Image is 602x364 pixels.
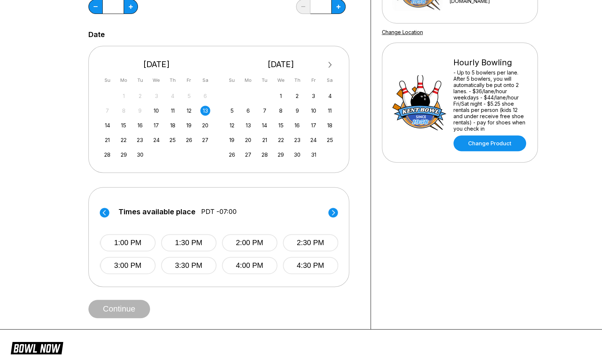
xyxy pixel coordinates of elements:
[118,208,196,216] span: Times available place
[227,150,237,160] div: Choose Sunday, October 26th, 2025
[135,135,145,145] div: Choose Tuesday, September 23rd, 2025
[100,234,156,251] button: 1:00 PM
[292,135,302,145] div: Choose Thursday, October 23rd, 2025
[201,208,237,216] span: PDT -07:00
[392,75,447,130] img: Hourly Bowling
[102,75,112,85] div: Su
[292,75,302,85] div: Th
[276,135,286,145] div: Choose Wednesday, October 22nd, 2025
[100,257,156,274] button: 3:00 PM
[227,120,237,130] div: Choose Sunday, October 12th, 2025
[168,135,178,145] div: Choose Thursday, September 25th, 2025
[382,29,423,35] a: Change Location
[283,257,338,274] button: 4:30 PM
[135,106,145,116] div: Not available Tuesday, September 9th, 2025
[152,91,161,101] div: Not available Wednesday, September 3rd, 2025
[260,135,270,145] div: Choose Tuesday, October 21st, 2025
[309,135,318,145] div: Choose Friday, October 24th, 2025
[309,106,318,116] div: Choose Friday, October 10th, 2025
[325,75,335,85] div: Sa
[324,59,336,71] button: Next Month
[453,135,526,151] a: Change Product
[283,234,338,251] button: 2:30 PM
[309,120,318,130] div: Choose Friday, October 17th, 2025
[102,90,212,160] div: month 2025-09
[243,75,253,85] div: Mo
[152,106,161,116] div: Choose Wednesday, September 10th, 2025
[276,150,286,160] div: Choose Wednesday, October 29th, 2025
[152,75,161,85] div: We
[325,106,335,116] div: Choose Saturday, October 11th, 2025
[309,75,318,85] div: Fr
[292,106,302,116] div: Choose Thursday, October 9th, 2025
[325,135,335,145] div: Choose Saturday, October 25th, 2025
[325,91,335,101] div: Choose Saturday, October 4th, 2025
[152,135,161,145] div: Choose Wednesday, September 24th, 2025
[227,75,237,85] div: Su
[184,91,194,101] div: Not available Friday, September 5th, 2025
[227,135,237,145] div: Choose Sunday, October 19th, 2025
[260,120,270,130] div: Choose Tuesday, October 14th, 2025
[227,106,237,116] div: Choose Sunday, October 5th, 2025
[224,59,338,69] div: [DATE]
[102,135,112,145] div: Choose Sunday, September 21st, 2025
[168,120,178,130] div: Choose Thursday, September 18th, 2025
[200,120,210,130] div: Choose Saturday, September 20th, 2025
[276,75,286,85] div: We
[200,91,210,101] div: Not available Saturday, September 6th, 2025
[184,106,194,116] div: Choose Friday, September 12th, 2025
[184,75,194,85] div: Fr
[135,150,145,160] div: Choose Tuesday, September 30th, 2025
[453,69,528,132] div: - Up to 5 bowlers per lane. After 5 bowlers, you will automatically be put onto 2 lanes. - $36/la...
[168,75,178,85] div: Th
[260,106,270,116] div: Choose Tuesday, October 7th, 2025
[168,91,178,101] div: Not available Thursday, September 4th, 2025
[152,120,161,130] div: Choose Wednesday, September 17th, 2025
[119,120,129,130] div: Choose Monday, September 15th, 2025
[184,135,194,145] div: Choose Friday, September 26th, 2025
[222,234,277,251] button: 2:00 PM
[200,135,210,145] div: Choose Saturday, September 27th, 2025
[276,120,286,130] div: Choose Wednesday, October 15th, 2025
[102,120,112,130] div: Choose Sunday, September 14th, 2025
[309,91,318,101] div: Choose Friday, October 3rd, 2025
[200,106,210,116] div: Choose Saturday, September 13th, 2025
[292,91,302,101] div: Choose Thursday, October 2nd, 2025
[222,257,277,274] button: 4:00 PM
[135,120,145,130] div: Choose Tuesday, September 16th, 2025
[135,91,145,101] div: Not available Tuesday, September 2nd, 2025
[200,75,210,85] div: Sa
[88,30,105,39] label: Date
[184,120,194,130] div: Choose Friday, September 19th, 2025
[276,91,286,101] div: Choose Wednesday, October 1st, 2025
[119,135,129,145] div: Choose Monday, September 22nd, 2025
[119,75,129,85] div: Mo
[161,234,216,251] button: 1:30 PM
[325,120,335,130] div: Choose Saturday, October 18th, 2025
[243,150,253,160] div: Choose Monday, October 27th, 2025
[276,106,286,116] div: Choose Wednesday, October 8th, 2025
[102,106,112,116] div: Not available Sunday, September 7th, 2025
[260,75,270,85] div: Tu
[135,75,145,85] div: Tu
[309,150,318,160] div: Choose Friday, October 31st, 2025
[453,58,528,68] div: Hourly Bowling
[260,150,270,160] div: Choose Tuesday, October 28th, 2025
[102,150,112,160] div: Choose Sunday, September 28th, 2025
[243,120,253,130] div: Choose Monday, October 13th, 2025
[292,120,302,130] div: Choose Thursday, October 16th, 2025
[161,257,216,274] button: 3:30 PM
[119,106,129,116] div: Not available Monday, September 8th, 2025
[119,150,129,160] div: Choose Monday, September 29th, 2025
[292,150,302,160] div: Choose Thursday, October 30th, 2025
[119,91,129,101] div: Not available Monday, September 1st, 2025
[226,90,336,160] div: month 2025-10
[100,59,214,69] div: [DATE]
[243,135,253,145] div: Choose Monday, October 20th, 2025
[243,106,253,116] div: Choose Monday, October 6th, 2025
[168,106,178,116] div: Choose Thursday, September 11th, 2025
